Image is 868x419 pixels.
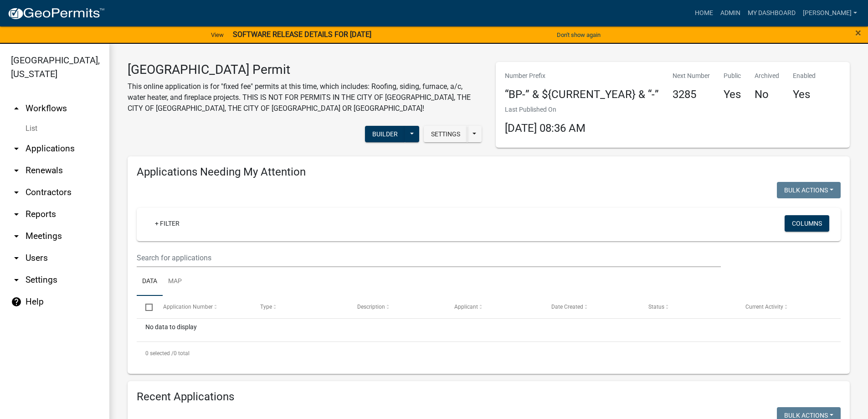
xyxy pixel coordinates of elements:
i: arrow_drop_down [11,187,22,198]
i: arrow_drop_down [11,231,22,242]
a: + Filter [148,215,187,232]
span: Current Activity [745,304,783,310]
p: Next Number [673,71,710,81]
button: Don't show again [553,27,604,42]
button: Bulk Actions [777,182,841,198]
h4: Yes [793,88,816,101]
span: Type [260,304,272,310]
i: arrow_drop_down [11,209,22,220]
p: Public [724,71,741,81]
a: Map [163,267,187,296]
span: Description [357,304,385,310]
a: Admin [717,5,744,22]
h4: “BP-” & ${CURRENT_YEAR} & “-” [505,88,659,101]
h4: Yes [724,88,741,101]
datatable-header-cell: Description [349,296,446,318]
i: arrow_drop_down [11,143,22,154]
span: Applicant [454,304,478,310]
h3: [GEOGRAPHIC_DATA] Permit [128,62,482,78]
a: Home [691,5,717,22]
input: Search for applications [137,248,721,267]
h4: Applications Needing My Attention [137,166,841,179]
datatable-header-cell: Current Activity [737,296,834,318]
button: Settings [424,126,467,142]
datatable-header-cell: Date Created [543,296,640,318]
strong: SOFTWARE RELEASE DETAILS FOR [DATE] [233,30,371,39]
button: Builder [365,126,405,142]
p: Archived [755,71,779,81]
span: × [855,26,861,39]
div: 0 total [137,342,841,365]
i: help [11,296,22,307]
h4: Recent Applications [137,390,841,403]
div: No data to display [137,319,841,341]
datatable-header-cell: Select [137,296,154,318]
a: My Dashboard [744,5,799,22]
i: arrow_drop_up [11,103,22,114]
datatable-header-cell: Applicant [446,296,543,318]
span: Date Created [551,304,583,310]
span: Application Number [163,304,213,310]
datatable-header-cell: Application Number [154,296,251,318]
a: [PERSON_NAME] [799,5,861,22]
datatable-header-cell: Type [251,296,348,318]
i: arrow_drop_down [11,274,22,285]
i: arrow_drop_down [11,253,22,264]
span: Status [648,304,664,310]
p: This online application is for "fixed fee" permits at this time, which includes: Roofing, siding,... [128,81,482,114]
button: Columns [785,215,829,232]
p: Number Prefix [505,71,659,81]
p: Enabled [793,71,816,81]
span: [DATE] 08:36 AM [505,122,586,134]
h4: 3285 [673,88,710,101]
button: Close [855,27,861,38]
p: Last Published On [505,105,586,114]
span: 0 selected / [145,350,174,357]
a: View [207,27,227,42]
h4: No [755,88,779,101]
a: Data [137,267,163,296]
i: arrow_drop_down [11,165,22,176]
datatable-header-cell: Status [640,296,737,318]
